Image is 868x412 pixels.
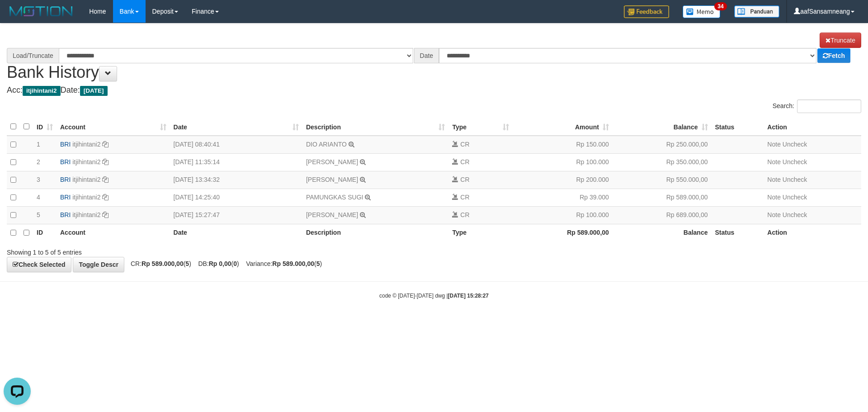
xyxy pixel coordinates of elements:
a: Copy itjihintani2 to clipboard [102,141,108,148]
th: Description: activate to sort column ascending [302,118,448,136]
td: [DATE] 14:25:40 [170,189,302,206]
strong: Rp 0,00 [209,260,231,267]
a: PAMUNGKAS SUGI [306,194,363,201]
a: [PERSON_NAME] [306,158,358,166]
a: Note [767,141,781,148]
td: [DATE] 11:35:14 [170,153,302,171]
th: Type: activate to sort column ascending [448,118,513,136]
input: Search: [797,99,861,113]
strong: 5 [185,260,189,267]
span: BRI [60,194,71,201]
span: 5 [37,211,40,218]
a: Note [767,211,781,218]
a: itjihintani2 [72,141,100,148]
span: CR [460,194,469,201]
img: Feedback.jpg [624,5,669,18]
a: Note [767,158,781,166]
th: Amount: activate to sort column ascending [513,118,613,136]
span: CR [460,176,469,183]
th: Action [764,118,861,136]
strong: Rp 589.000,00 [272,260,314,267]
th: ID: activate to sort column ascending [33,118,57,136]
a: Fetch [817,48,850,63]
th: Balance: activate to sort column ascending [613,118,712,136]
th: Date: activate to sort column ascending [170,118,302,136]
th: ID [33,224,57,242]
th: Account: activate to sort column ascending [57,118,170,136]
img: MOTION_logo.png [7,5,75,18]
strong: [DATE] 15:28:27 [448,293,489,299]
span: BRI [60,176,71,183]
a: itjihintani2 [72,158,100,166]
a: itjihintani2 [72,211,100,218]
a: [PERSON_NAME] [306,176,358,183]
a: Uncheck [783,158,807,166]
a: Uncheck [783,194,807,201]
img: Button%20Memo.svg [683,5,721,18]
button: Open LiveChat chat widget [4,4,31,31]
td: Rp 550.000,00 [613,171,712,189]
a: Copy itjihintani2 to clipboard [102,176,108,183]
span: itjihintani2 [23,86,61,96]
label: Search: [773,99,861,113]
a: Copy itjihintani2 to clipboard [102,211,108,218]
span: 1 [37,141,40,148]
strong: 5 [316,260,320,267]
span: BRI [60,158,71,166]
td: Rp 100.000 [513,206,613,224]
span: CR: ( ) DB: ( ) Variance: ( ) [126,260,322,267]
th: Date [170,224,302,242]
th: Status [712,224,764,242]
span: [DATE] [80,86,108,96]
td: Rp 150.000 [513,136,613,154]
a: Uncheck [783,141,807,148]
span: CR [460,141,469,148]
span: BRI [60,141,71,148]
th: Action [764,224,861,242]
td: Rp 39.000 [513,189,613,206]
td: Rp 200.000 [513,171,613,189]
a: Uncheck [783,176,807,183]
td: Rp 350.000,00 [613,153,712,171]
a: Toggle Descr [73,257,124,272]
a: Copy itjihintani2 to clipboard [102,158,108,166]
a: Copy itjihintani2 to clipboard [102,194,108,201]
a: Truncate [820,33,861,48]
h4: Acc: Date: [7,86,861,95]
a: Note [767,176,781,183]
th: Type [448,224,513,242]
a: Note [767,194,781,201]
th: Description [302,224,448,242]
th: Balance [613,224,712,242]
span: BRI [60,211,71,218]
span: 34 [714,2,726,10]
a: [PERSON_NAME] [306,211,358,218]
span: CR [460,158,469,166]
a: Check Selected [7,257,71,272]
div: Showing 1 to 5 of 5 entries [7,244,355,257]
td: Rp 250.000,00 [613,136,712,154]
th: Account [57,224,170,242]
span: 2 [37,158,40,166]
td: [DATE] 08:40:41 [170,136,302,154]
span: 3 [37,176,40,183]
td: [DATE] 13:34:32 [170,171,302,189]
small: code © [DATE]-[DATE] dwg | [379,293,489,299]
strong: 0 [233,260,237,267]
td: [DATE] 15:27:47 [170,206,302,224]
h1: Bank History [7,33,861,81]
img: panduan.png [734,5,779,18]
td: Rp 100.000 [513,153,613,171]
div: Load/Truncate [7,48,59,63]
strong: Rp 589.000,00 [567,229,609,236]
th: Status [712,118,764,136]
td: Rp 589.000,00 [613,189,712,206]
a: Uncheck [783,211,807,218]
span: 4 [37,194,40,201]
a: itjihintani2 [72,194,100,201]
strong: Rp 589.000,00 [142,260,184,267]
a: DIO ARIANTO [306,141,347,148]
a: itjihintani2 [72,176,100,183]
td: Rp 689.000,00 [613,206,712,224]
span: CR [460,211,469,218]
